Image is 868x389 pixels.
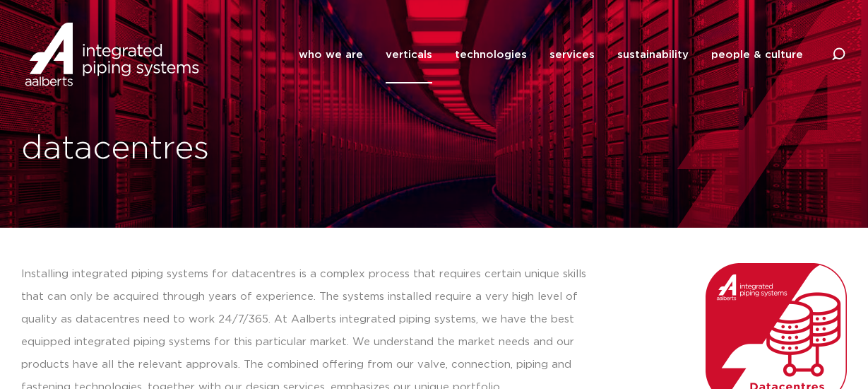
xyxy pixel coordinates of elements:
[21,127,427,172] h1: datacentres
[711,26,803,83] a: people & culture
[549,26,595,83] a: services
[617,26,689,83] a: sustainability
[386,26,432,83] a: verticals
[455,26,527,83] a: technologies
[299,26,363,83] a: who we are
[299,26,803,83] nav: Menu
